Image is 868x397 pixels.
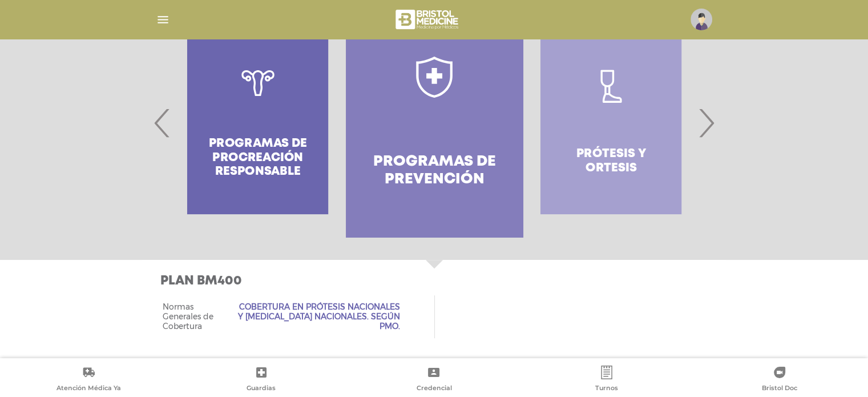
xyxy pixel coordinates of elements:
h4: Programas de prevención [366,153,502,189]
span: Guardias [247,384,276,394]
img: profile-placeholder.svg [691,9,712,30]
a: Programas de prevención [346,9,522,237]
span: Turnos [595,384,618,394]
a: Atención Médica Ya [2,366,175,395]
h3: Plan BM400 [160,274,713,288]
span: Credencial [416,384,451,394]
span: Cobertura en Prótesis Nacionales y [MEDICAL_DATA] Nacionales. Según PMO. [235,302,399,331]
span: Atención Médica Ya [56,384,121,394]
a: Credencial [348,366,520,395]
a: Guardias [175,366,348,395]
img: bristol-medicine-blanco.png [394,6,462,33]
span: Normas Generales de Cobertura [163,302,222,331]
span: Bristol Doc [762,384,797,394]
span: Previous [151,92,173,154]
span: Next [695,92,717,154]
img: Cober_menu-lines-white.svg [156,13,170,27]
a: Turnos [520,366,693,395]
a: Bristol Doc [693,366,866,395]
